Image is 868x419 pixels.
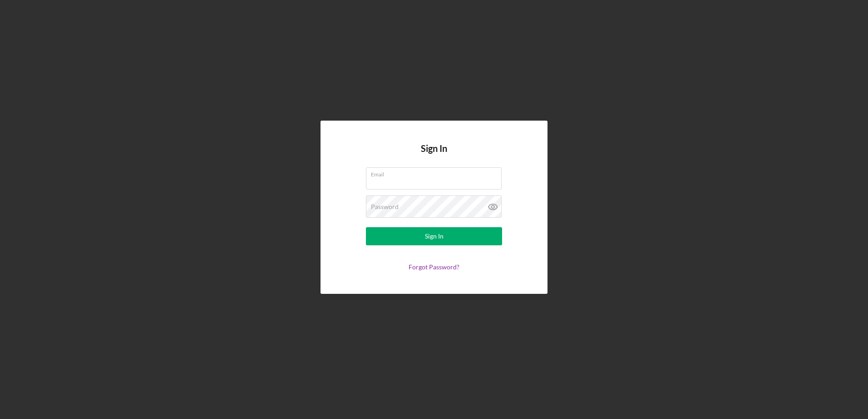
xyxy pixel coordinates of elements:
label: Email [371,168,502,178]
h4: Sign In [421,143,447,167]
a: Forgot Password? [409,263,459,271]
label: Password [371,203,399,210]
div: Sign In [425,227,444,245]
button: Sign In [366,227,502,245]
